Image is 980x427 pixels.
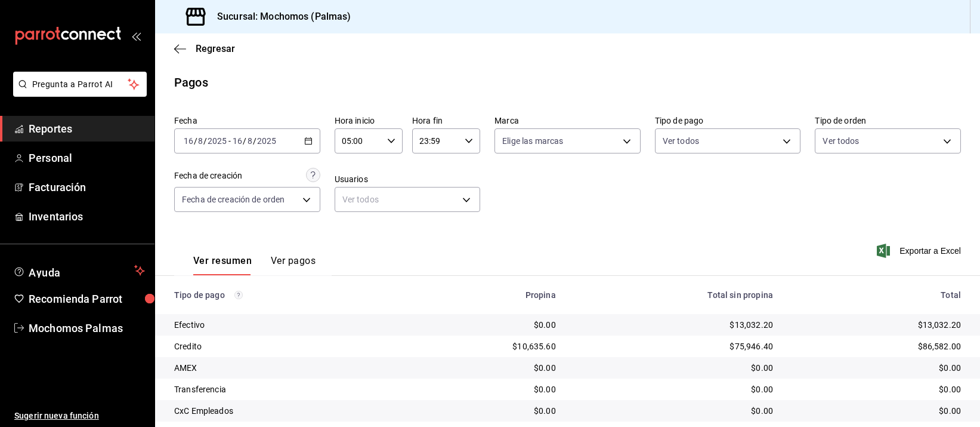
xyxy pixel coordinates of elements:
[575,340,773,352] div: $75,946.40
[879,244,961,258] button: Exportar a Excel
[243,136,246,146] span: /
[196,43,235,54] span: Regresar
[194,136,197,146] span: /
[415,290,556,300] div: Propina
[29,121,145,137] span: Reportes
[663,135,699,147] span: Ver todos
[207,136,227,146] input: ----
[29,291,145,307] span: Recomienda Parrot
[247,136,253,146] input: --
[655,116,801,125] label: Tipo de pago
[415,319,556,331] div: $0.00
[792,319,961,331] div: $13,032.20
[335,175,481,183] label: Usuarios
[29,263,129,278] span: Ayuda
[232,136,243,146] input: --
[174,319,395,331] div: Efectivo
[197,136,203,146] input: --
[174,405,395,417] div: CxC Empleados
[174,290,395,300] div: Tipo de pago
[494,116,641,125] label: Marca
[182,193,285,205] span: Fecha de creación de orden
[29,208,145,225] span: Inventarios
[792,383,961,395] div: $0.00
[208,10,351,24] h3: Sucursal: Mochomos (Palmas)
[575,290,773,300] div: Total sin propina
[193,255,316,275] div: navigation tabs
[29,150,145,166] span: Personal
[8,87,147,99] a: Pregunta a Parrot AI
[174,73,208,91] div: Pagos
[14,410,145,422] span: Sugerir nueva función
[32,78,128,91] span: Pregunta a Parrot AI
[575,405,773,417] div: $0.00
[575,362,773,374] div: $0.00
[253,136,256,146] span: /
[792,405,961,417] div: $0.00
[203,136,207,146] span: /
[415,405,556,417] div: $0.00
[335,116,403,125] label: Hora inicio
[174,383,395,395] div: Transferencia
[823,135,859,147] span: Ver todos
[271,255,316,275] button: Ver pagos
[228,136,231,146] span: -
[174,116,320,125] label: Fecha
[412,116,480,125] label: Hora fin
[174,362,395,374] div: AMEX
[575,319,773,331] div: $13,032.20
[174,43,235,54] button: Regresar
[415,383,556,395] div: $0.00
[174,340,395,352] div: Credito
[29,179,145,195] span: Facturación
[29,320,145,336] span: Mochomos Palmas
[815,116,961,125] label: Tipo de orden
[131,31,141,41] button: open_drawer_menu
[183,136,194,146] input: --
[792,290,961,300] div: Total
[234,291,243,299] svg: Los pagos realizados con Pay y otras terminales son montos brutos.
[415,340,556,352] div: $10,635.60
[502,135,563,147] span: Elige las marcas
[256,136,277,146] input: ----
[13,72,147,97] button: Pregunta a Parrot AI
[792,362,961,374] div: $0.00
[792,340,961,352] div: $86,582.00
[174,170,242,182] div: Fecha de creación
[335,187,481,212] div: Ver todos
[575,383,773,395] div: $0.00
[193,255,252,275] button: Ver resumen
[415,362,556,374] div: $0.00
